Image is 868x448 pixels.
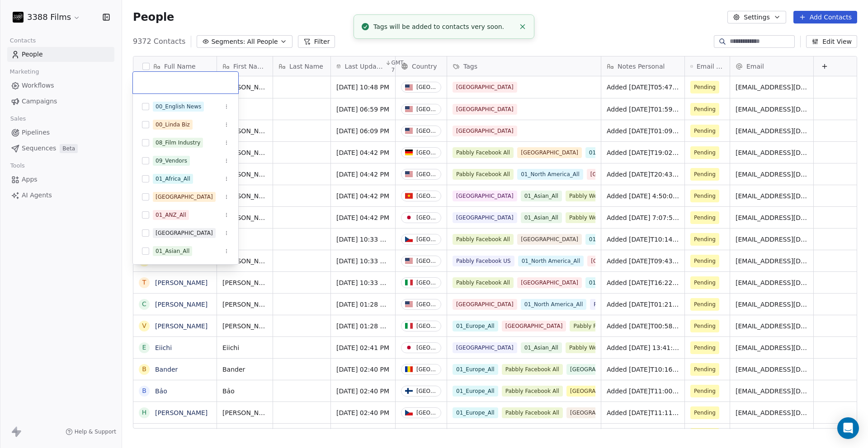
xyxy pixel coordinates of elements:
[156,229,213,237] div: [GEOGRAPHIC_DATA]
[156,139,200,147] div: 08_Film Industry
[156,247,189,255] div: 01_Asian_All
[373,22,515,32] div: Tags will be added to contacts very soon.
[156,121,190,129] div: 00_Linda Biz
[156,103,201,111] div: 00_English News
[517,21,528,33] button: Close toast
[156,193,213,201] div: [GEOGRAPHIC_DATA]
[156,175,190,183] div: 01_Africa_All
[156,157,187,165] div: 09_Vendors
[156,211,186,219] div: 01_ANZ_All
